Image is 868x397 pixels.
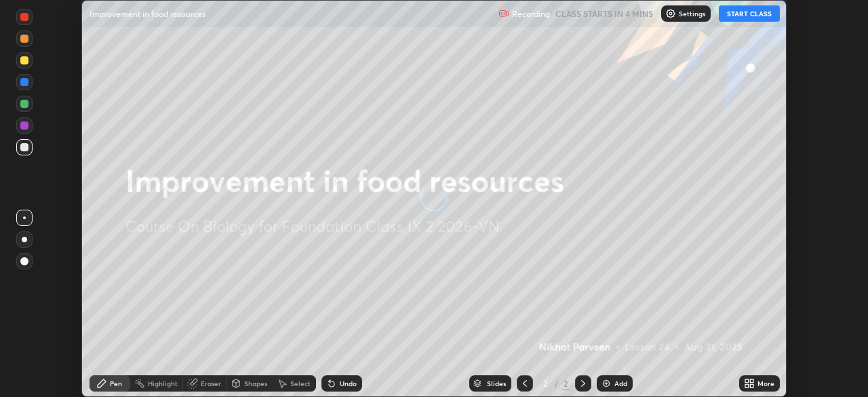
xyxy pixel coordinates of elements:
div: Add [614,380,627,387]
div: 2 [561,377,570,390]
p: Settings [679,10,705,17]
p: Recording [512,9,550,19]
div: Eraser [201,380,221,387]
div: Pen [110,380,122,387]
div: Undo [340,380,357,387]
img: recording.375f2c34.svg [498,8,509,19]
div: Shapes [244,380,267,387]
img: add-slide-button [601,378,612,389]
div: More [757,380,774,387]
p: Improvement in food resources [90,8,205,19]
div: / [555,379,559,387]
div: Slides [487,380,506,387]
div: Select [290,380,311,387]
div: 2 [538,379,552,387]
div: Highlight [148,380,178,387]
button: START CLASS [719,5,780,22]
h5: CLASS STARTS IN 4 MINS [555,7,653,20]
img: class-settings-icons [665,8,676,19]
